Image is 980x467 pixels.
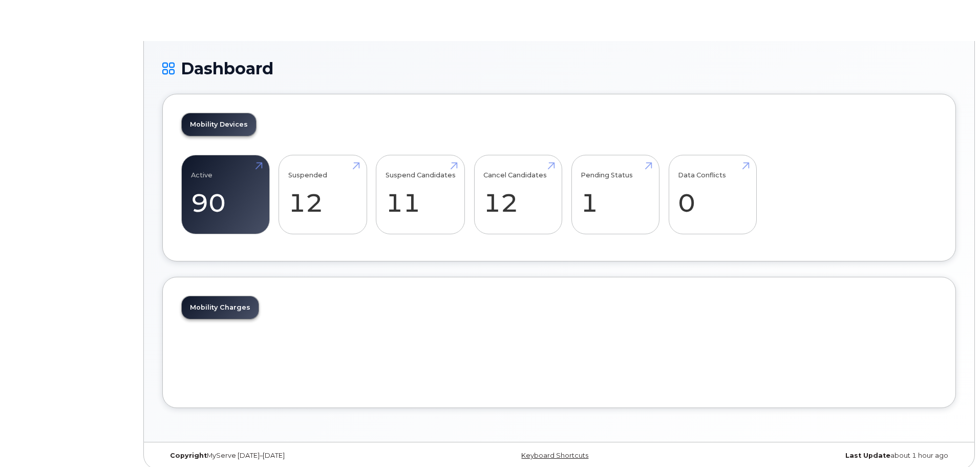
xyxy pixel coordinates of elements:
[845,452,890,459] strong: Last Update
[182,113,256,136] a: Mobility Devices
[288,161,357,229] a: Suspended 12
[182,296,259,319] a: Mobility Charges
[581,161,650,229] a: Pending Status 1
[691,452,956,460] div: about 1 hour ago
[678,161,747,229] a: Data Conflicts 0
[162,452,427,460] div: MyServe [DATE]–[DATE]
[191,161,260,229] a: Active 90
[162,59,956,77] h1: Dashboard
[521,452,588,459] a: Keyboard Shortcuts
[386,161,456,229] a: Suspend Candidates 11
[170,452,207,459] strong: Copyright
[483,161,552,229] a: Cancel Candidates 12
